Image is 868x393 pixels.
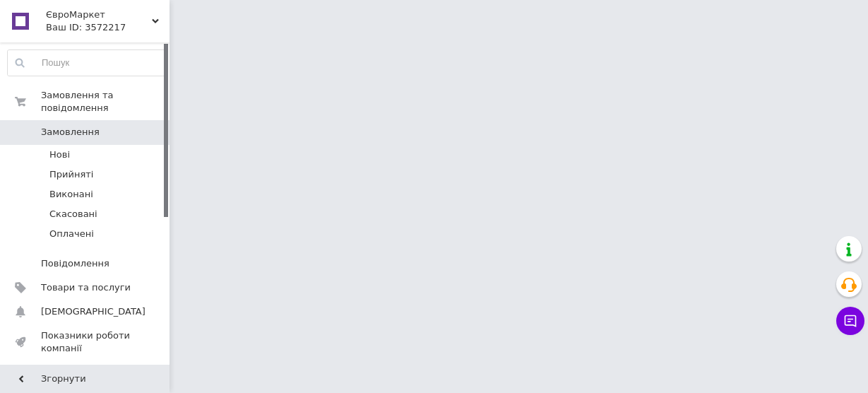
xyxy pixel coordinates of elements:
span: [DEMOGRAPHIC_DATA] [41,305,145,318]
span: Виконані [49,188,93,201]
span: Замовлення та повідомлення [41,89,170,115]
button: Чат з покупцем [836,307,864,335]
input: Пошук [8,50,166,76]
span: Замовлення [41,126,100,139]
span: Показники роботи компанії [41,329,131,355]
span: Повідомлення [41,257,109,270]
span: Товари та послуги [41,281,131,294]
span: Прийняті [49,168,93,181]
span: Нові [49,148,70,161]
span: Скасовані [49,208,97,221]
span: ЄвроМаркет [46,8,152,21]
div: Ваш ID: 3572217 [46,21,170,34]
span: Оплачені [49,228,94,240]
